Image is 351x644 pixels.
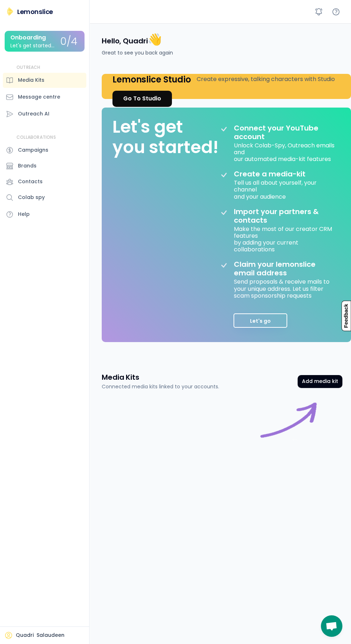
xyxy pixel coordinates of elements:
font: 👋 [148,31,162,47]
div: Let's get you started! [112,117,218,158]
h4: Lemonslice Studio [112,74,191,85]
div: Create expressive, talking characters with Studio [197,75,335,84]
div: Onboarding [10,34,46,41]
div: Campaigns [18,146,48,154]
img: connect%20image%20purple.gif [256,399,321,464]
h4: Hello, Quadri [102,32,162,47]
div: Tell us all about yourself, your channel and your audience [234,178,335,200]
div: Start here [256,399,321,464]
button: Let's go [234,313,287,328]
div: Connect your YouTube account [234,124,335,141]
div: Import your partners & contacts [234,207,335,224]
div: Create a media-kit [234,170,323,178]
div: Lemonslice [17,7,53,16]
div: Claim your lemonslice email address [234,260,335,277]
div: Message centre [18,93,60,101]
div: Unlock Colab-Spy, Outreach emails and our automated media-kit features [234,141,335,163]
h3: Media Kits [102,372,139,382]
img: Lemonslice [6,7,14,16]
div: Colab spy [18,194,45,201]
div: Open chat [321,615,342,637]
div: OUTREACH [16,65,40,71]
a: Go To Studio [112,91,172,107]
div: Help [18,210,30,218]
div: Go To Studio [123,94,161,103]
div: Connected media kits linked to your accounts. [102,383,219,390]
div: Media Kits [18,76,44,84]
div: COLLABORATIONS [16,134,56,141]
div: Brands [18,162,37,170]
div: Outreach AI [18,110,49,118]
div: 0/4 [60,36,77,47]
button: Add media kit [298,375,342,388]
div: Contacts [18,178,43,185]
div: Send proposals & receive mails to your unique address. Let us filter scam sponsorship requests [234,277,335,299]
div: Quadri Salaudeen [16,632,64,639]
div: Make the most of our creator CRM features by adding your current collaborations [234,224,335,253]
div: Great to see you back again [102,49,173,57]
div: Let's get started... [10,43,54,48]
